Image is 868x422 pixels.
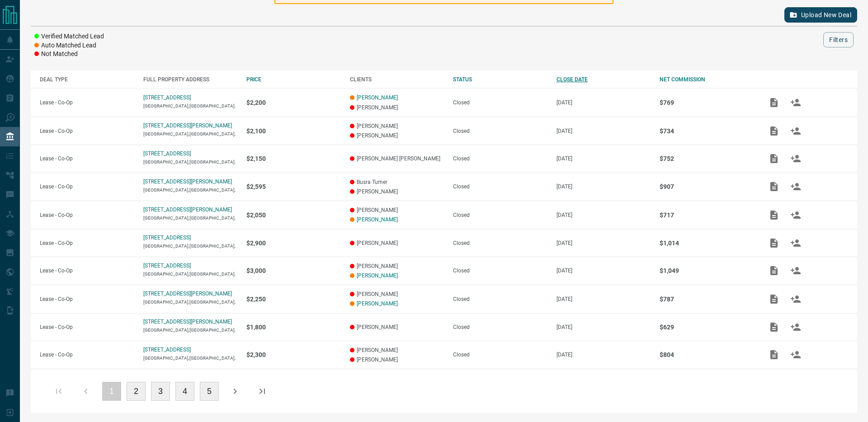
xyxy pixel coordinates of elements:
[143,178,232,185] a: [STREET_ADDRESS][PERSON_NAME]
[34,41,104,50] li: Auto Matched Lead
[357,300,398,307] a: [PERSON_NAME]
[40,128,134,134] p: Lease - Co-Op
[453,240,547,246] div: Closed
[246,211,341,219] p: $2,050
[453,183,547,190] div: Closed
[763,211,785,218] span: Add / View Documents
[175,382,194,401] button: 4
[453,267,547,274] div: Closed
[660,267,754,274] p: $1,049
[246,295,341,303] p: $2,250
[350,76,444,83] div: CLIENTS
[143,188,238,192] p: [GEOGRAPHIC_DATA],[GEOGRAPHIC_DATA],
[143,347,191,353] a: [STREET_ADDRESS]
[785,267,807,273] span: Match Clients
[143,244,238,249] p: [GEOGRAPHIC_DATA],[GEOGRAPHIC_DATA],
[200,382,219,401] button: 5
[453,128,547,134] div: Closed
[557,240,651,246] p: [DATE]
[763,352,785,358] span: Add / View Documents
[143,216,238,220] p: [GEOGRAPHIC_DATA],[GEOGRAPHIC_DATA],
[143,122,232,129] a: [STREET_ADDRESS][PERSON_NAME]
[557,76,651,83] div: CLOSE DATE
[453,155,547,162] div: Closed
[143,234,191,241] p: [STREET_ADDRESS]
[151,382,170,401] button: 3
[40,324,134,330] p: Lease - Co-Op
[785,183,807,189] span: Match Clients
[350,104,444,111] p: [PERSON_NAME]
[143,159,238,164] p: [GEOGRAPHIC_DATA],[GEOGRAPHIC_DATA],
[660,127,754,135] p: $734
[350,132,444,139] p: [PERSON_NAME]
[785,99,807,105] span: Match Clients
[453,212,547,218] div: Closed
[785,127,807,134] span: Match Clients
[785,155,807,162] span: Match Clients
[357,94,398,101] a: [PERSON_NAME]
[350,123,444,129] p: [PERSON_NAME]
[763,267,785,273] span: Add / View Documents
[453,99,547,106] div: Closed
[143,300,238,305] p: [GEOGRAPHIC_DATA],[GEOGRAPHIC_DATA],
[143,319,232,325] a: [STREET_ADDRESS][PERSON_NAME]
[40,99,134,106] p: Lease - Co-Op
[40,212,134,218] p: Lease - Co-Op
[763,99,785,105] span: Add / View Documents
[350,291,444,297] p: [PERSON_NAME]
[246,267,341,274] p: $3,000
[40,352,134,358] p: Lease - Co-Op
[785,352,807,358] span: Match Clients
[40,296,134,302] p: Lease - Co-Op
[246,99,341,106] p: $2,200
[143,150,191,157] p: [STREET_ADDRESS]
[246,183,341,190] p: $2,595
[350,324,444,330] p: [PERSON_NAME]
[143,131,238,136] p: [GEOGRAPHIC_DATA],[GEOGRAPHIC_DATA],
[143,291,232,297] a: [STREET_ADDRESS][PERSON_NAME]
[143,76,238,83] div: FULL PROPERTY ADDRESS
[143,356,238,361] p: [GEOGRAPHIC_DATA],[GEOGRAPHIC_DATA],
[350,240,444,246] p: [PERSON_NAME]
[143,272,238,277] p: [GEOGRAPHIC_DATA],[GEOGRAPHIC_DATA],
[40,240,134,246] p: Lease - Co-Op
[40,76,134,83] div: DEAL TYPE
[246,239,341,247] p: $2,900
[143,328,238,333] p: [GEOGRAPHIC_DATA],[GEOGRAPHIC_DATA],
[453,352,547,358] div: Closed
[453,324,547,330] div: Closed
[453,76,547,83] div: STATUS
[143,94,191,101] a: [STREET_ADDRESS]
[350,263,444,269] p: [PERSON_NAME]
[557,267,651,274] p: [DATE]
[357,272,398,279] a: [PERSON_NAME]
[784,7,857,23] button: Upload New Deal
[34,50,104,59] li: Not Matched
[40,267,134,274] p: Lease - Co-Op
[127,382,146,401] button: 2
[143,206,232,213] a: [STREET_ADDRESS][PERSON_NAME]
[660,99,754,106] p: $769
[350,155,444,162] p: [PERSON_NAME] [PERSON_NAME]
[557,324,651,330] p: [DATE]
[660,183,754,190] p: $907
[557,296,651,302] p: [DATE]
[557,128,651,134] p: [DATE]
[350,179,444,185] p: Busra Tumer
[246,76,341,83] div: PRICE
[763,183,785,189] span: Add / View Documents
[785,239,807,246] span: Match Clients
[785,211,807,218] span: Match Clients
[102,382,121,401] button: 1
[246,351,341,358] p: $2,300
[763,155,785,162] span: Add / View Documents
[660,76,754,83] div: NET COMMISSION
[350,188,444,195] p: [PERSON_NAME]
